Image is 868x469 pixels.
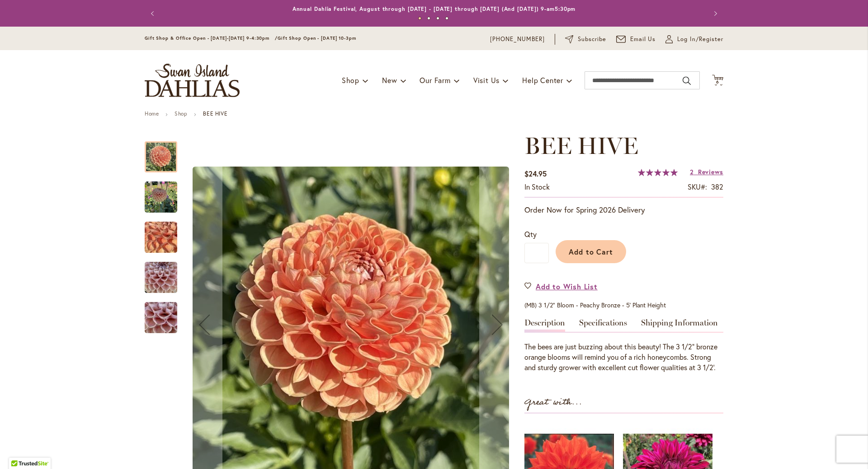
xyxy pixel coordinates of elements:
[524,319,565,332] a: Description
[665,35,723,44] a: Log In/Register
[145,132,186,172] div: BEE HIVE
[677,35,723,44] span: Log In/Register
[418,17,421,20] button: 1 of 4
[490,35,545,44] a: [PHONE_NUMBER]
[427,17,430,20] button: 2 of 4
[524,395,582,410] strong: Great with...
[616,35,656,44] a: Email Us
[524,182,550,191] span: In stock
[524,182,550,192] div: Availability
[382,75,397,85] span: New
[565,35,606,44] a: Subscribe
[145,293,177,333] div: BEE HIVE
[145,110,159,117] a: Home
[688,182,707,191] strong: SKU
[524,131,638,160] span: BEE HIVE
[145,5,163,23] button: Previous
[145,35,278,41] span: Gift Shop & Office Open - [DATE]-[DATE] 9-4:30pm /
[145,213,186,253] div: BEE HIVE
[524,319,723,373] div: Detailed Product Info
[128,293,193,342] img: BEE HIVE
[145,64,240,97] a: store logo
[638,169,678,176] div: 100%
[145,172,186,213] div: BEE HIVE
[536,281,598,292] span: Add to Wish List
[716,79,719,85] span: 6
[690,167,694,176] span: 2
[145,256,177,299] img: BEE HIVE
[473,75,500,85] span: Visit Us
[698,167,723,176] span: Reviews
[278,35,356,41] span: Gift Shop Open - [DATE] 10-3pm
[292,5,576,12] a: Annual Dahlia Festival, August through [DATE] - [DATE] through [DATE] (And [DATE]) 9-am5:30pm
[690,167,723,176] a: 2 Reviews
[145,253,186,293] div: BEE HIVE
[436,17,439,20] button: 3 of 4
[175,110,187,117] a: Shop
[145,181,177,214] img: BEE HIVE
[445,17,448,20] button: 4 of 4
[420,75,450,85] span: Our Farm
[524,169,547,178] span: $24.95
[128,213,193,262] img: BEE HIVE
[524,281,598,292] a: Add to Wish List
[342,75,359,85] span: Shop
[712,74,723,87] button: 6
[711,182,723,192] div: 382
[524,229,537,239] span: Qty
[630,35,656,44] span: Email Us
[641,319,718,332] a: Shipping Information
[203,110,227,117] strong: BEE HIVE
[579,319,627,332] a: Specifications
[524,342,723,373] div: The bees are just buzzing about this beauty! The 3 1/2” bronze orange blooms will remind you of a...
[524,204,723,215] p: Order Now for Spring 2026 Delivery
[705,5,723,23] button: Next
[524,301,723,310] p: (MB) 3 1/2" Bloom - Peachy Bronze - 5' Plant Height
[569,247,613,256] span: Add to Cart
[522,75,563,85] span: Help Center
[578,35,606,44] span: Subscribe
[556,240,626,263] button: Add to Cart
